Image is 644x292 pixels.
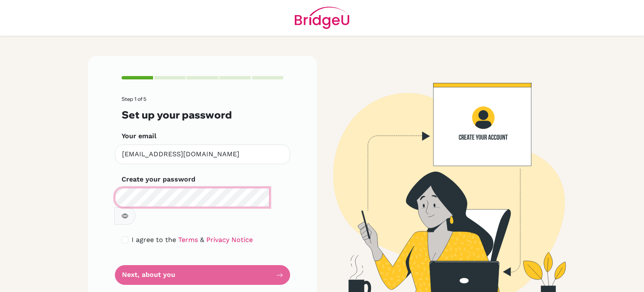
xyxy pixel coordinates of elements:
span: & [200,236,204,244]
a: Terms [178,236,198,244]
h3: Set up your password [122,109,283,121]
label: Create your password [122,174,195,184]
span: I agree to the [132,236,176,244]
label: Your email [122,131,156,141]
span: Step 1 of 5 [122,96,146,102]
a: Privacy Notice [206,236,253,244]
input: Insert your email* [115,145,290,164]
